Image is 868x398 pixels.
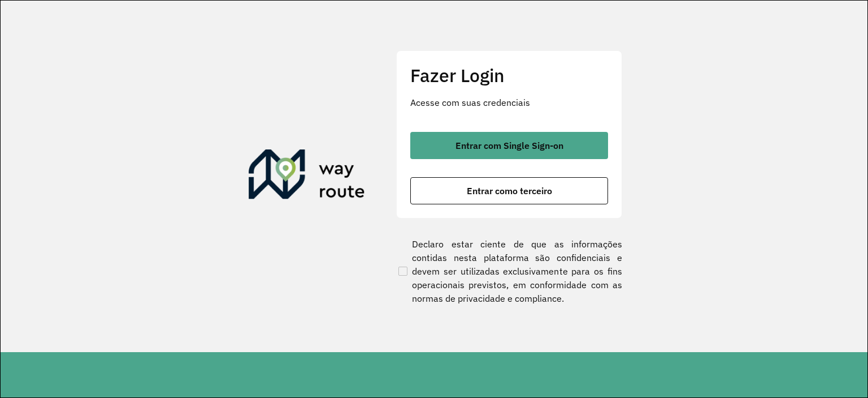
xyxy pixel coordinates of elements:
img: Roteirizador AmbevTech [249,149,365,204]
h2: Fazer Login [410,65,608,86]
button: button [410,177,608,204]
label: Declaro estar ciente de que as informações contidas nesta plataforma são confidenciais e devem se... [396,237,622,305]
span: Entrar com Single Sign-on [455,141,563,150]
p: Acesse com suas credenciais [410,96,608,109]
button: button [410,132,608,159]
span: Entrar como terceiro [467,186,552,195]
